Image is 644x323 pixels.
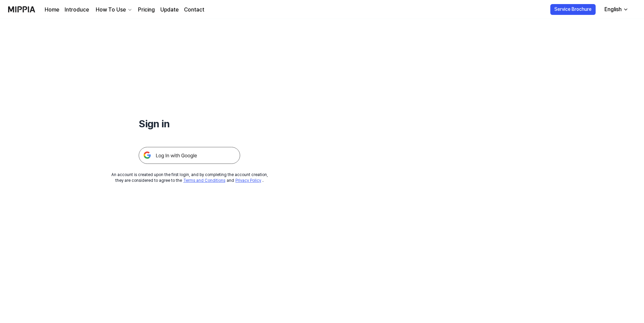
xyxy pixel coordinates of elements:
img: 구글 로그인 버튼 [139,147,240,164]
a: Privacy Policy [235,178,261,183]
a: Contact [184,6,204,14]
a: Terms and Conditions [183,178,225,183]
a: Update [160,6,179,14]
a: Introduce [65,6,89,14]
a: Home [45,6,59,14]
button: English [599,3,632,16]
button: Service Brochure [550,4,596,15]
button: How To Use [94,6,133,14]
h1: Sign in [139,116,240,131]
div: English [603,5,623,14]
div: How To Use [94,6,127,14]
a: Pricing [138,6,155,14]
div: An account is created upon the first login, and by completing the account creation, they are cons... [111,172,268,184]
